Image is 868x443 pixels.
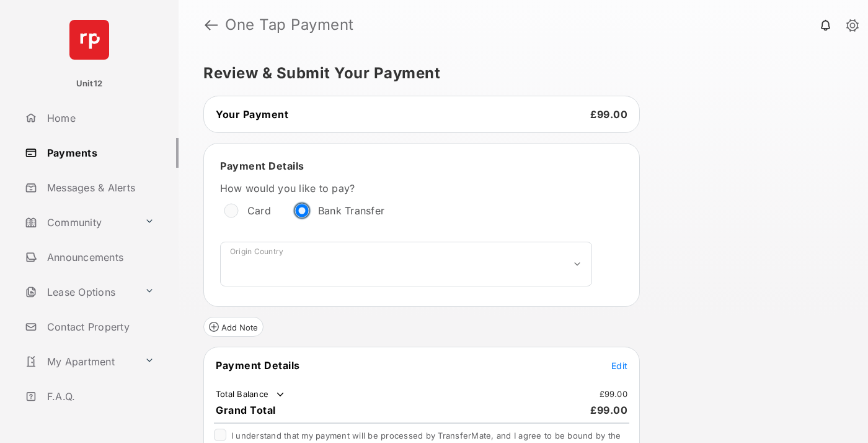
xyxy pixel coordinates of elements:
strong: One Tap Payment [225,17,354,32]
a: Contact Property [20,312,179,342]
a: Messages & Alerts [20,173,179,203]
span: Payment Details [220,160,304,172]
a: Payments [20,138,179,168]
label: Card [247,204,271,217]
img: svg+xml;base64,PHN2ZyB4bWxucz0iaHR0cDovL3d3dy53My5vcmcvMjAwMC9zdmciIHdpZHRoPSI2NCIgaGVpZ2h0PSI2NC... [69,20,109,60]
h5: Review & Submit Your Payment [203,66,833,81]
label: Bank Transfer [318,204,384,217]
span: Edit [611,360,627,371]
a: F.A.Q. [20,381,179,411]
a: Community [20,208,139,237]
a: Announcements [20,242,179,272]
button: Edit [611,359,627,372]
p: Unit12 [76,78,103,90]
a: Lease Options [20,277,139,307]
label: How would you like to pay? [220,182,592,194]
span: £99.00 [590,404,627,416]
td: Total Balance [215,388,286,401]
span: Your Payment [216,108,288,121]
td: £99.00 [599,388,629,400]
span: Payment Details [216,359,300,372]
a: My Apartment [20,347,139,377]
a: Home [20,103,179,133]
span: Grand Total [216,404,276,416]
span: £99.00 [590,108,627,121]
button: Add Note [203,317,263,337]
